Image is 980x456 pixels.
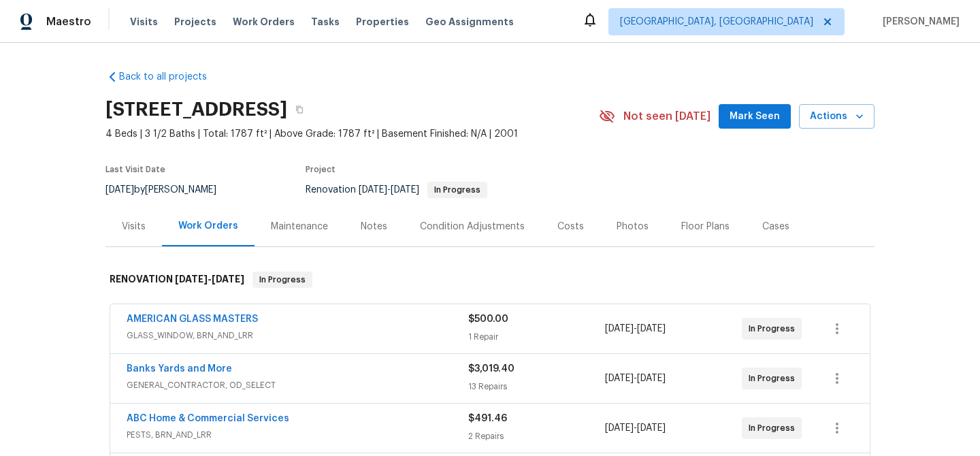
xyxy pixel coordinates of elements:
span: Visits [130,15,158,29]
span: - [359,185,419,195]
span: Not seen [DATE] [623,110,710,123]
h2: [STREET_ADDRESS] [105,103,287,116]
span: $500.00 [468,314,508,324]
a: Back to all projects [105,70,236,84]
span: $3,019.40 [468,364,514,374]
span: Project [306,165,336,174]
div: 2 Repairs [468,429,605,443]
span: Work Orders [233,15,295,29]
span: - [605,322,666,336]
a: ABC Home & Commercial Services [127,414,289,423]
div: Maintenance [271,220,328,233]
span: PESTS, BRN_AND_LRR [127,428,468,442]
span: [DATE] [605,374,634,383]
h6: RENOVATION [110,272,244,288]
div: Work Orders [178,219,238,233]
span: [DATE] [175,274,208,284]
span: Maestro [46,15,91,29]
span: [DATE] [637,423,666,433]
div: Cases [762,220,789,233]
span: GENERAL_CONTRACTOR, OD_SELECT [127,378,468,392]
span: - [605,421,666,435]
span: Last Visit Date [105,165,165,174]
span: - [605,372,666,385]
span: $491.46 [468,414,507,423]
span: Geo Assignments [425,15,514,29]
span: Renovation [306,185,487,195]
span: [DATE] [605,423,634,433]
span: GLASS_WINDOW, BRN_AND_LRR [127,329,468,342]
span: [DATE] [105,185,134,195]
div: RENOVATION [DATE]-[DATE]In Progress [105,258,875,302]
a: Banks Yards and More [127,364,232,374]
span: Mark Seen [730,108,780,125]
span: - [175,274,244,284]
span: 4 Beds | 3 1/2 Baths | Total: 1787 ft² | Above Grade: 1787 ft² | Basement Finished: N/A | 2001 [105,127,599,141]
div: Photos [617,220,649,233]
span: Tasks [311,17,340,27]
span: [DATE] [391,185,419,195]
div: Visits [122,220,146,233]
button: Mark Seen [719,104,791,129]
div: Condition Adjustments [420,220,525,233]
span: In Progress [749,372,800,385]
a: AMERICAN GLASS MASTERS [127,314,258,324]
div: by [PERSON_NAME] [105,182,233,198]
span: In Progress [749,421,800,435]
span: [DATE] [359,185,387,195]
span: [DATE] [212,274,244,284]
div: Floor Plans [681,220,730,233]
span: [DATE] [637,324,666,333]
div: 13 Repairs [468,380,605,393]
span: [DATE] [605,324,634,333]
span: In Progress [429,186,486,194]
span: [PERSON_NAME] [877,15,960,29]
button: Actions [799,104,875,129]
div: Costs [557,220,584,233]
div: Notes [361,220,387,233]
span: [DATE] [637,374,666,383]
span: In Progress [254,273,311,287]
div: 1 Repair [468,330,605,344]
button: Copy Address [287,97,312,122]
span: Projects [174,15,216,29]
span: Actions [810,108,864,125]
span: [GEOGRAPHIC_DATA], [GEOGRAPHIC_DATA] [620,15,813,29]
span: Properties [356,15,409,29]
span: In Progress [749,322,800,336]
